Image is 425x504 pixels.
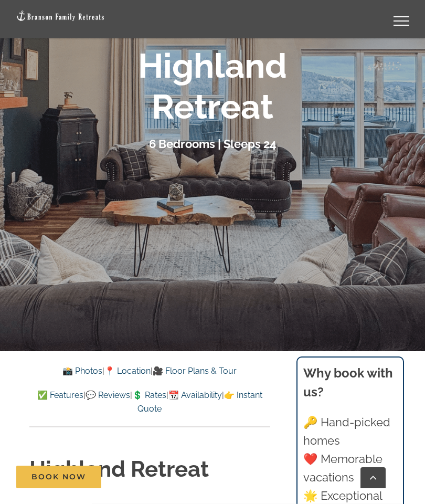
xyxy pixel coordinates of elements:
[104,366,151,376] a: 📍 Location
[149,137,277,151] h3: 6 Bedrooms | Sleeps 24
[29,364,270,378] p: | |
[153,366,237,376] a: 🎥 Floor Plans & Tour
[303,364,397,402] h3: Why book with us?
[137,390,262,414] a: 👉 Instant Quote
[29,388,270,415] p: | | | |
[16,10,105,22] img: Branson Family Retreats Logo
[29,454,270,485] h1: Highland Retreat
[86,390,130,400] a: 💬 Reviews
[138,46,287,127] b: Highland Retreat
[132,390,166,400] a: 💲 Rates
[16,466,101,488] a: Book Now
[62,366,102,376] a: 📸 Photos
[37,390,83,400] a: ✅ Features
[168,390,222,400] a: 📆 Availability
[31,472,86,481] span: Book Now
[380,16,422,26] a: Toggle Menu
